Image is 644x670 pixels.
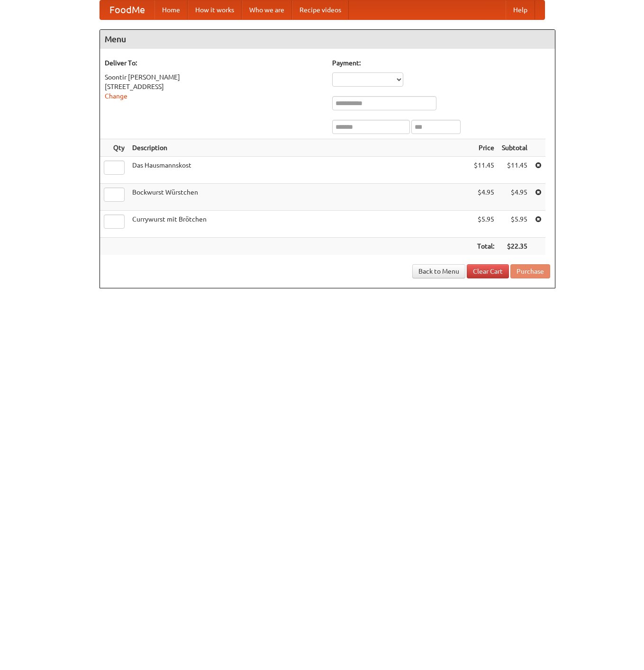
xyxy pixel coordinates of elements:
[128,157,470,184] td: Das Hausmannskost
[105,92,127,100] a: Change
[470,211,498,238] td: $5.95
[470,184,498,211] td: $4.95
[100,30,555,49] h4: Menu
[510,264,550,278] button: Purchase
[332,58,550,68] h5: Payment:
[498,211,531,238] td: $5.95
[128,184,470,211] td: Bockwurst Würstchen
[100,0,154,19] a: FoodMe
[467,264,509,278] a: Clear Cart
[498,184,531,211] td: $4.95
[470,157,498,184] td: $11.45
[154,0,188,19] a: Home
[412,264,465,278] a: Back to Menu
[100,139,128,157] th: Qty
[470,139,498,157] th: Price
[128,139,470,157] th: Description
[470,238,498,255] th: Total:
[105,58,323,68] h5: Deliver To:
[498,157,531,184] td: $11.45
[498,139,531,157] th: Subtotal
[506,0,535,19] a: Help
[105,82,323,91] div: [STREET_ADDRESS]
[188,0,242,19] a: How it works
[498,238,531,255] th: $22.35
[128,211,470,238] td: Currywurst mit Brötchen
[105,72,323,82] div: Soontir [PERSON_NAME]
[242,0,292,19] a: Who we are
[292,0,349,19] a: Recipe videos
